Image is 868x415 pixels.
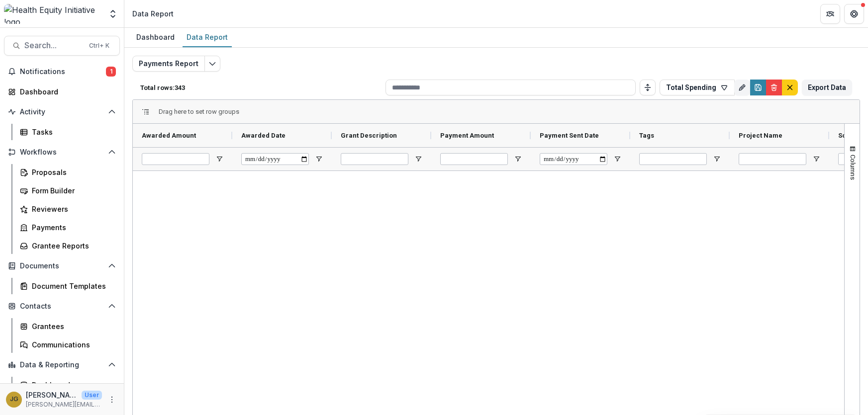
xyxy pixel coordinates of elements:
[20,86,112,97] div: Dashboard
[20,148,104,157] span: Workflows
[142,132,196,139] span: Awarded Amount
[16,182,120,199] a: Form Builder
[20,108,104,116] span: Activity
[241,153,309,165] input: Awarded Date Filter Input
[4,4,102,24] img: Health Equity Initiative logo
[812,155,820,163] button: Open Filter Menu
[4,144,120,160] button: Open Workflows
[739,132,782,139] span: Project Name
[159,108,239,115] span: Drag here to set row groups
[540,153,607,165] input: Payment Sent Date Filter Input
[660,80,735,95] button: Total Spending
[24,41,83,50] span: Search...
[32,241,112,251] div: Grantee Reports
[640,80,656,95] button: Toggle auto height
[20,302,104,311] span: Contacts
[844,4,864,24] button: Get Help
[16,201,120,217] a: Reviewers
[514,155,522,163] button: Open Filter Menu
[32,204,112,214] div: Reviewers
[414,155,422,163] button: Open Filter Menu
[183,30,232,44] div: Data Report
[4,104,120,120] button: Open Activity
[159,108,239,115] div: Row Groups
[142,153,209,165] input: Awarded Amount Filter Input
[341,153,408,165] input: Grant Description Filter Input
[204,56,220,72] button: Edit selected report
[540,132,599,139] span: Payment Sent Date
[32,127,112,137] div: Tasks
[739,153,806,165] input: Project Name Filter Input
[713,155,721,163] button: Open Filter Menu
[440,153,508,165] input: Payment Amount Filter Input
[639,153,707,165] input: Tags Filter Input
[16,219,120,236] a: Payments
[16,164,120,180] a: Proposals
[4,357,120,373] button: Open Data & Reporting
[16,336,120,353] a: Communications
[16,238,120,254] a: Grantee Reports
[734,80,750,95] button: Rename
[4,298,120,314] button: Open Contacts
[106,394,118,406] button: More
[10,396,18,403] div: Jenna Grant
[4,36,120,56] button: Search...
[341,132,397,139] span: Grant Description
[802,80,852,95] button: Export Data
[215,155,223,163] button: Open Filter Menu
[132,8,174,19] div: Data Report
[132,30,179,44] div: Dashboard
[639,132,654,139] span: Tags
[16,124,120,140] a: Tasks
[32,281,112,291] div: Document Templates
[132,56,205,72] button: Payments Report
[32,222,112,233] div: Payments
[26,400,102,409] p: [PERSON_NAME][EMAIL_ADDRESS][PERSON_NAME][DATE][DOMAIN_NAME]
[613,155,621,163] button: Open Filter Menu
[16,318,120,334] a: Grantees
[140,84,382,91] p: Total rows: 343
[132,28,179,47] a: Dashboard
[16,377,120,393] a: Dashboard
[4,64,120,80] button: Notifications1
[4,83,120,100] a: Dashboard
[106,67,116,77] span: 1
[766,80,782,95] button: Delete
[315,155,323,163] button: Open Filter Menu
[183,28,232,47] a: Data Report
[32,185,112,196] div: Form Builder
[82,391,102,400] p: User
[750,80,766,95] button: Save
[32,380,112,390] div: Dashboard
[20,361,104,369] span: Data & Reporting
[32,167,112,177] div: Proposals
[26,390,78,400] p: [PERSON_NAME]
[20,262,104,270] span: Documents
[32,321,112,332] div: Grantees
[87,40,111,51] div: Ctrl + K
[440,132,494,139] span: Payment Amount
[20,68,106,76] span: Notifications
[241,132,286,139] span: Awarded Date
[106,4,120,24] button: Open entity switcher
[782,80,798,95] button: default
[4,258,120,274] button: Open Documents
[820,4,840,24] button: Partners
[16,278,120,294] a: Document Templates
[849,155,857,180] span: Columns
[32,339,112,350] div: Communications
[128,6,178,21] nav: breadcrumb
